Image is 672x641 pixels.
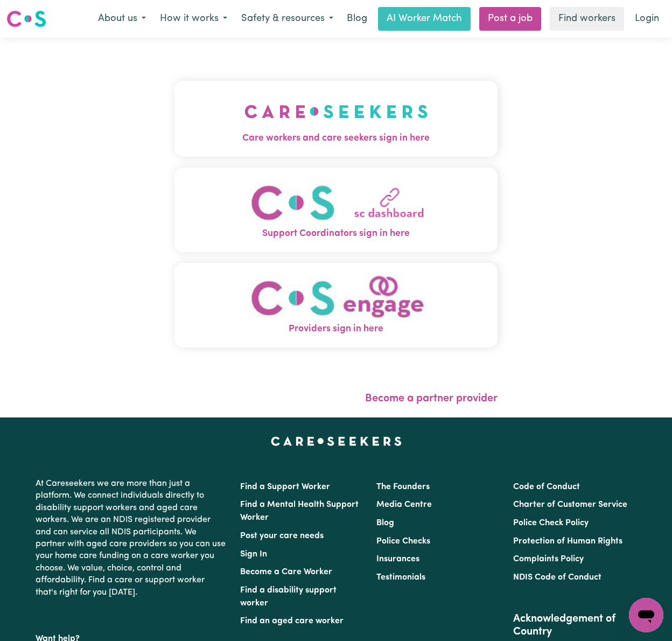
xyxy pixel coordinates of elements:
button: About us [91,8,153,30]
a: NDIS Code of Conduct [513,573,601,582]
a: Find a Mental Health Support Worker [240,500,359,522]
a: Code of Conduct [513,483,580,491]
a: The Founders [376,483,430,491]
a: Find an aged care worker [240,617,344,625]
img: Careseekers logo [6,9,46,29]
a: Protection of Human Rights [513,537,622,546]
button: Support Coordinators sign in here [174,168,498,252]
a: Post a job [479,7,541,31]
button: Safety & resources [234,8,340,30]
a: Charter of Customer Service [513,500,627,509]
a: Careseekers home page [271,437,402,445]
a: Insurances [376,555,419,563]
a: Post your care needs [240,532,324,540]
button: How it works [153,8,234,30]
p: At Careseekers we are more than just a platform. We connect individuals directly to disability su... [36,473,227,603]
a: Find a disability support worker [240,586,337,608]
button: Providers sign in here [174,263,498,347]
span: Providers sign in here [174,322,498,336]
a: Police Checks [376,537,430,546]
a: Careseekers logo [6,6,46,31]
a: Sign In [240,550,267,559]
a: Testimonials [376,573,425,582]
a: Blog [340,7,374,31]
a: Police Check Policy [513,519,589,527]
h2: Acknowledgement of Country [513,612,636,638]
a: Media Centre [376,500,432,509]
iframe: Button to launch messaging window [629,598,663,632]
button: Care workers and care seekers sign in here [174,81,498,156]
a: Blog [376,519,394,527]
a: Login [628,7,666,31]
a: Become a partner provider [365,393,498,404]
span: Care workers and care seekers sign in here [174,131,498,145]
a: Find a Support Worker [240,483,330,491]
span: Support Coordinators sign in here [174,227,498,241]
a: Find workers [550,7,624,31]
a: Become a Care Worker [240,568,332,576]
a: AI Worker Match [378,7,471,31]
a: Complaints Policy [513,555,584,563]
